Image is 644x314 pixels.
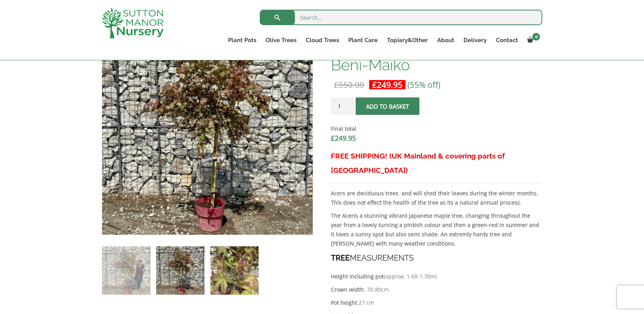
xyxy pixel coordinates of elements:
input: Search... [260,10,542,25]
b: will shed their leaves during the winter months. This does not effect the health of the tree as i... [331,189,538,206]
a: Plant Care [344,35,382,46]
a: Plant Pots [223,35,261,46]
p: :27 cm [331,298,542,307]
strong: Acers are deciduous trees and [331,189,412,197]
a: Cloud Trees [301,35,344,46]
strong: TREE [331,253,350,263]
span: £ [334,79,339,90]
strong: Height including pot [331,273,384,280]
a: 0 [523,35,542,46]
p: : 70-80cm [331,285,542,294]
span: 0 [532,33,540,41]
a: About [433,35,459,46]
img: Acer Palmatum Dissectum Garnet (Japanese Maple Tree) Beni-Maiko - Image 2 [156,246,204,295]
bdi: 249.95 [372,79,402,90]
button: Add to basket [356,97,419,115]
img: Acer Palmatum Dissectum Garnet (Japanese Maple Tree) Beni-Maiko - Image 3 [210,246,259,295]
a: Topiary&Other [382,35,433,46]
p: (approx: 1.60-1.70m) [331,272,542,281]
h3: FREE SHIPPING! (UK Mainland & covering parts of [GEOGRAPHIC_DATA]) [331,149,542,177]
span: (55% off) [407,79,440,90]
a: Olive Trees [261,35,301,46]
img: logo [102,8,164,38]
h4: MEASUREMENTS [331,252,542,264]
span: £ [372,79,377,90]
strong: The Acer [331,212,354,219]
img: Acer Palmatum Dissectum Garnet (Japanese Maple Tree) Beni-Maiko [102,246,150,295]
a: Delivery [459,35,491,46]
h1: Acer Palmatum Dissectum Garnet (Japanese Maple Tree) Beni-Maiko [331,24,542,73]
input: Product quantity [331,97,354,115]
span: £ [331,133,335,143]
bdi: 550.00 [334,79,364,90]
dt: Final total [331,124,542,133]
a: Contact [491,35,523,46]
strong: Crown width [331,286,364,293]
strong: Pot height [331,299,357,306]
bdi: 249.95 [331,133,356,143]
b: is a stunning vibrant Japanese maple tree, changing throughout the year from a lovely turning a p... [331,212,539,247]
